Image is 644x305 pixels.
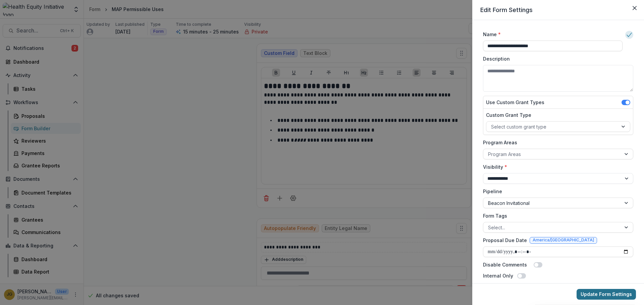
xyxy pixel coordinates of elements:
[483,55,629,62] label: Description
[533,238,594,242] span: America/[GEOGRAPHIC_DATA]
[483,188,629,195] label: Pipeline
[486,111,626,119] label: Custom Grant Type
[629,3,640,13] button: Close
[483,163,629,170] label: Visibility
[577,289,636,300] button: Update Form Settings
[483,261,527,268] label: Disable Comments
[483,139,629,146] label: Program Areas
[483,272,513,279] label: Internal Only
[483,237,527,244] label: Proposal Due Date
[483,31,619,38] label: Name
[483,212,629,219] label: Form Tags
[486,99,544,106] label: Use Custom Grant Types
